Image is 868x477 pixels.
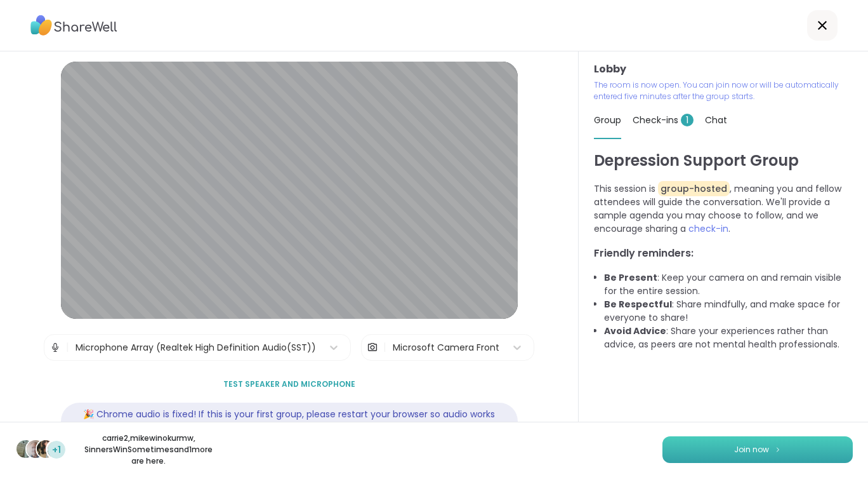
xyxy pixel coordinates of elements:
[604,298,672,311] b: Be Respectful
[662,436,853,463] button: Join now
[61,403,518,440] div: 🎉 Chrome audio is fixed! If this is your first group, please restart your browser so audio works ...
[30,11,117,40] img: ShareWell Logo
[734,444,769,455] span: Join now
[52,443,61,457] span: +1
[688,222,728,235] span: check-in
[223,379,355,390] span: Test speaker and microphone
[383,335,386,360] span: |
[594,62,853,77] h3: Lobby
[633,114,694,126] span: Check-ins
[66,335,69,360] span: |
[774,446,782,453] img: ShareWell Logomark
[218,371,360,398] button: Test speaker and microphone
[594,246,853,261] h3: Friendly reminders:
[658,181,730,196] span: group-hosted
[594,149,853,172] h1: Depression Support Group
[604,325,853,351] li: : Share your experiences rather than advice, as peers are not mental health professionals.
[604,271,657,284] b: Be Present
[594,114,621,126] span: Group
[37,440,55,458] img: SinnersWinSometimes
[705,114,727,126] span: Chat
[367,335,378,360] img: Camera
[16,440,34,458] img: carrie2
[49,335,61,360] img: Microphone
[681,114,694,126] span: 1
[27,440,44,458] img: mikewinokurmw
[604,325,666,337] b: Avoid Advice
[604,271,853,298] li: : Keep your camera on and remain visible for the entire session.
[76,341,316,354] div: Microphone Array (Realtek High Definition Audio(SST))
[594,79,853,102] p: The room is now open. You can join now or will be automatically entered five minutes after the gr...
[594,182,853,236] p: This session is , meaning you and fellow attendees will guide the conversation. We'll provide a s...
[393,341,499,354] div: Microsoft Camera Front
[77,433,220,467] p: carrie2 , mikewinokurmw , SinnersWinSometimes and 1 more are here.
[604,298,853,325] li: : Share mindfully, and make space for everyone to share!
